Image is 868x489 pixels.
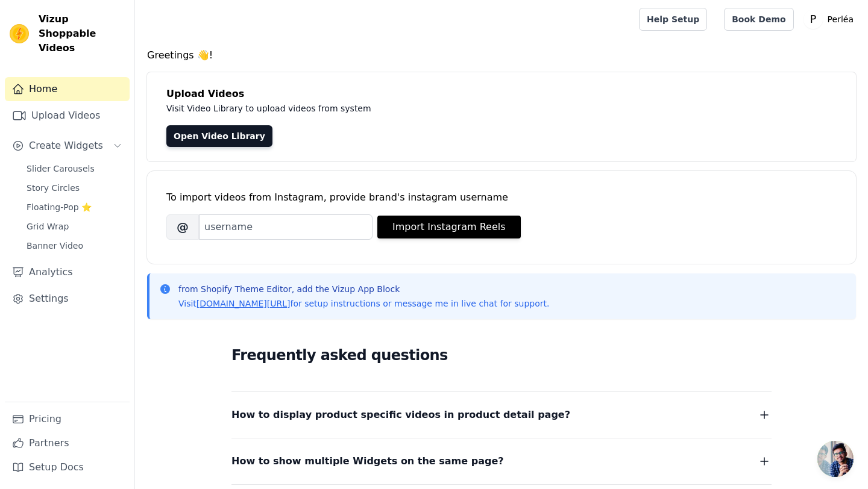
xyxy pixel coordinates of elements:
a: Book Demo [724,8,793,31]
a: Home [5,77,130,101]
a: Settings [5,287,130,311]
button: Import Instagram Reels [377,216,521,238]
a: Grid Wrap [19,218,130,235]
h4: Greetings 👋! [147,48,856,63]
button: How to display product specific videos in product detail page? [231,406,772,423]
span: Slider Carousels [27,163,95,175]
span: How to display product specific videos in product detail page? [231,406,570,423]
a: Setup Docs [5,455,130,479]
a: Slider Carousels [19,160,130,177]
button: Create Widgets [5,134,130,158]
a: Partners [5,431,130,455]
a: Floating-Pop ⭐ [19,199,130,216]
span: Story Circles [27,182,80,194]
text: P [810,13,816,25]
h4: Upload Videos [166,87,837,101]
div: To import videos from Instagram, provide brand's instagram username [166,190,837,205]
img: Vizup [10,24,29,43]
a: Upload Videos [5,104,130,128]
span: Floating-Pop ⭐ [27,201,92,213]
a: Analytics [5,260,130,284]
a: Help Setup [639,8,707,31]
input: username [199,214,373,240]
p: Visit Video Library to upload videos from system [166,101,706,116]
span: Banner Video [27,240,83,252]
span: Grid Wrap [27,220,69,232]
h2: Frequently asked questions [231,343,772,367]
button: P Perléa [804,8,858,30]
span: Create Widgets [29,139,103,153]
p: from Shopify Theme Editor, add the Vizup App Block [178,283,549,295]
a: Ouvrir le chat [817,441,854,477]
span: @ [166,214,199,240]
a: Story Circles [19,179,130,196]
a: Banner Video [19,237,130,254]
button: How to show multiple Widgets on the same page? [231,453,772,470]
span: How to show multiple Widgets on the same page? [231,453,504,470]
a: Pricing [5,407,130,431]
a: Open Video Library [166,125,272,147]
a: [DOMAIN_NAME][URL] [197,299,291,308]
p: Visit for setup instructions or message me in live chat for support. [178,297,549,310]
p: Perléa [823,8,858,30]
span: Vizup Shoppable Videos [39,12,125,55]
